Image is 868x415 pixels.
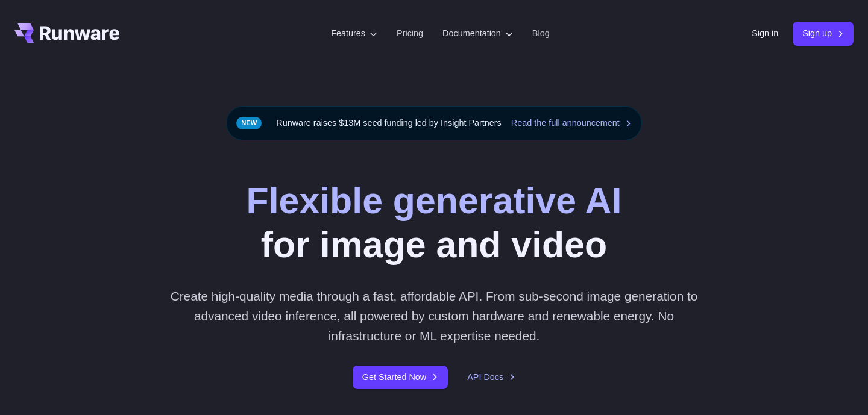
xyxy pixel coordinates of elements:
label: Documentation [442,27,513,40]
a: Sign in [752,27,778,40]
label: Features [331,27,377,40]
a: Get Started Now [353,366,448,389]
a: API Docs [467,370,515,384]
p: Create high-quality media through a fast, affordable API. From sub-second image generation to adv... [166,286,703,346]
a: Go to / [14,23,119,43]
a: Sign up [793,22,854,45]
h1: for image and video [247,179,622,267]
a: Read the full announcement [511,116,632,130]
a: Blog [532,27,550,40]
a: Pricing [397,27,423,40]
div: Runware raises $13M seed funding led by Insight Partners [226,106,642,140]
strong: Flexible generative AI [247,180,622,221]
